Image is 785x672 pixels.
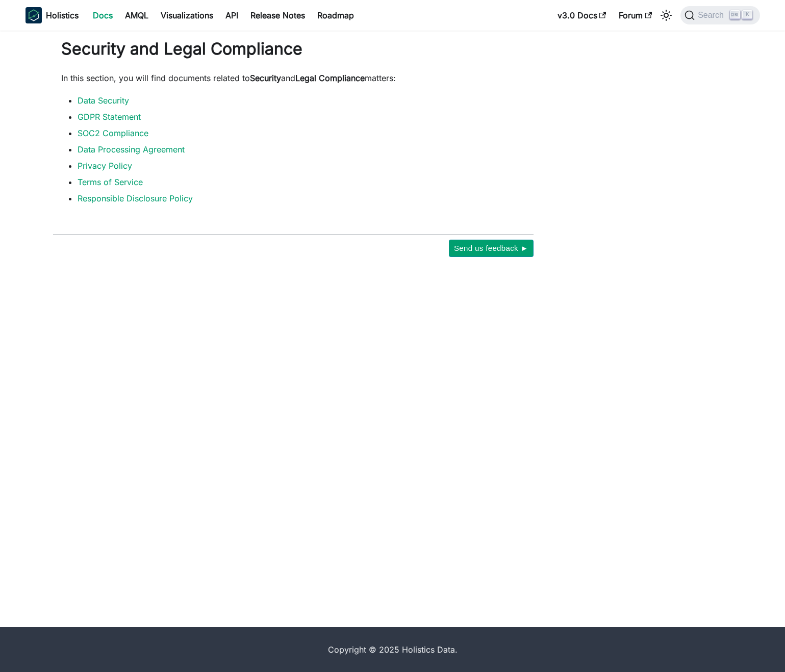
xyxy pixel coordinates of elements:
a: Release Notes [244,7,311,23]
a: GDPR Statement [78,112,141,122]
button: Send us feedback ► [449,240,534,257]
div: Copyright © 2025 Holistics Data. [68,643,717,656]
h1: Security and Legal Compliance [61,39,525,59]
span: Search [695,11,730,20]
a: Responsible Disclosure Policy [78,193,193,203]
a: SOC2 Compliance [78,128,148,138]
button: Switch between dark and light mode (currently light mode) [658,7,674,23]
a: Data Security [78,95,129,106]
a: Privacy Policy [78,161,132,171]
strong: Legal Compliance [295,73,365,83]
strong: Security [250,73,281,83]
a: AMQL [119,7,155,23]
img: Holistics [26,7,42,23]
kbd: K [742,10,752,19]
a: Docs [87,7,119,23]
a: Visualizations [155,7,219,23]
a: Roadmap [311,7,360,23]
a: Forum [613,7,658,23]
a: Terms of Service [78,177,143,187]
a: v3.0 Docs [551,7,613,23]
p: In this section, you will find documents related to and matters: [61,72,525,84]
a: API [219,7,244,23]
a: HolisticsHolistics [26,7,79,23]
b: Holistics [46,9,79,21]
a: Data Processing Agreement [78,144,185,154]
span: Send us feedback ► [454,242,528,255]
button: Search (Ctrl+K) [680,6,759,24]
